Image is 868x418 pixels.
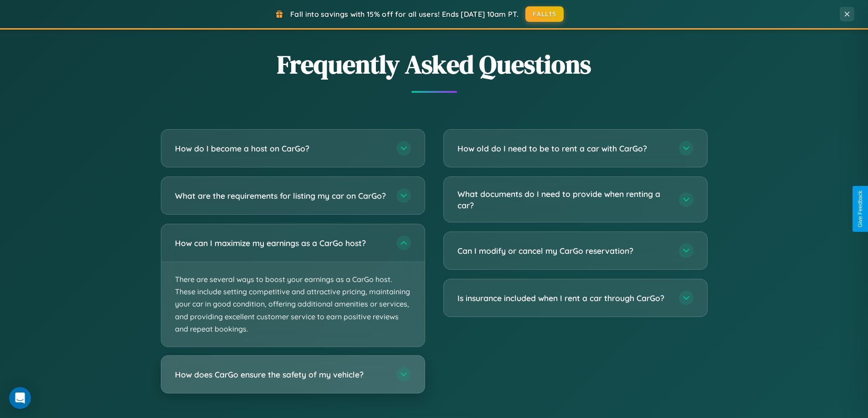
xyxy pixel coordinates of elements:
[175,190,387,201] h3: What are the requirements for listing my car on CarGo?
[457,143,670,154] h3: How old do I need to be to rent a car with CarGo?
[290,10,519,19] span: Fall into savings with 15% off for all users! Ends [DATE] 10am PT.
[161,262,425,347] p: There are several ways to boost your earnings as a CarGo host. These include setting competitive ...
[525,6,564,22] button: FALL15
[161,47,708,82] h2: Frequently Asked Questions
[9,387,31,409] div: Open Intercom Messenger
[457,245,670,257] h3: Can I modify or cancel my CarGo reservation?
[857,191,863,227] div: Give Feedback
[175,369,387,380] h3: How does CarGo ensure the safety of my vehicle?
[175,143,387,154] h3: How do I become a host on CarGo?
[457,292,670,304] h3: Is insurance included when I rent a car through CarGo?
[457,188,670,211] h3: What documents do I need to provide when renting a car?
[175,237,387,249] h3: How can I maximize my earnings as a CarGo host?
